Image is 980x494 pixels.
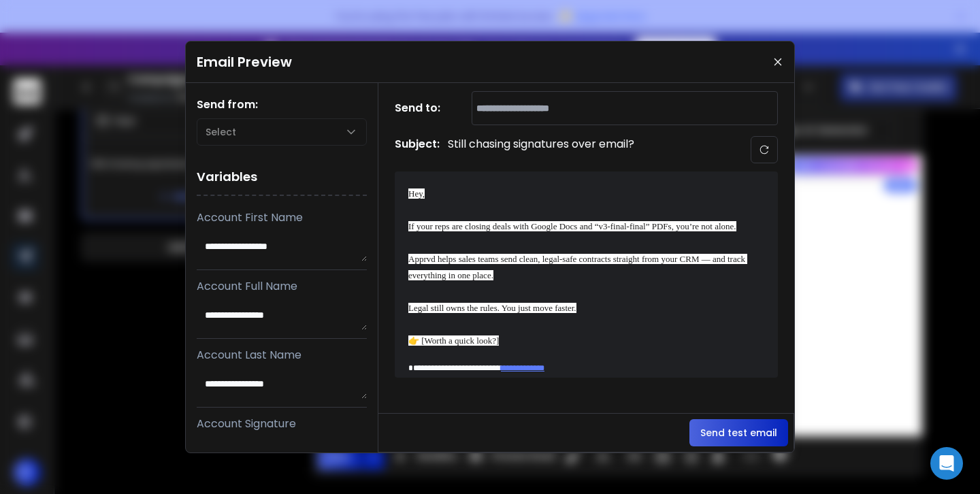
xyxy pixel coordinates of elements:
[197,159,367,196] h1: Variables
[408,303,576,313] span: Legal still owns the rules. You just move faster.
[408,221,736,231] span: If your reps are closing deals with Google Docs and “v3-final-final” PDFs, you’re not alone.
[395,136,440,163] h1: Subject:
[930,447,963,480] div: Open Intercom Messenger
[197,347,367,363] p: Account Last Name
[197,97,367,113] h1: Send from:
[448,136,634,163] p: Still chasing signatures over email?
[395,100,449,116] h1: Send to:
[408,254,747,280] span: Apprvd helps sales teams send clean, legal-safe contracts straight from your CRM — and track ever...
[689,419,788,446] button: Send test email
[197,278,367,295] p: Account Full Name
[408,335,425,346] span: 👉 [
[197,416,367,432] p: Account Signature
[408,188,425,199] span: Hey,
[197,52,292,71] h1: Email Preview
[496,335,499,346] span: ]
[197,210,367,226] p: Account First Name
[425,335,496,346] a: Worth a quick look?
